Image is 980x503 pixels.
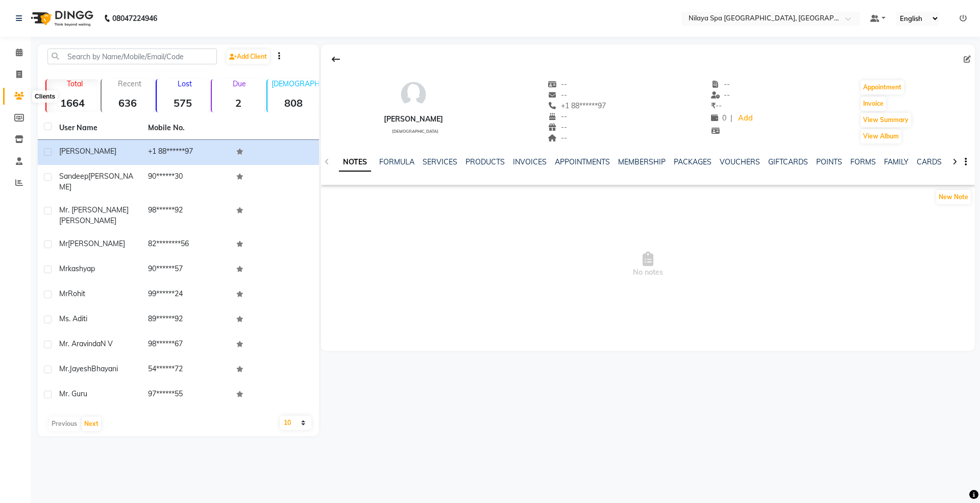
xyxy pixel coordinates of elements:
[53,116,142,140] th: User Name
[861,97,886,111] button: Invoice
[339,153,371,172] a: NOTES
[59,364,91,373] span: Mr.Jayesh
[68,239,125,248] span: [PERSON_NAME]
[392,129,438,134] span: [DEMOGRAPHIC_DATA]
[161,79,209,88] p: Lost
[711,113,726,123] span: 0
[59,389,87,398] span: Mr. Guru
[711,101,716,110] span: ₹
[59,147,116,156] span: [PERSON_NAME]
[101,339,113,348] span: N V
[720,157,760,166] a: VOUCHERS
[106,79,154,88] p: Recent
[384,114,443,125] div: [PERSON_NAME]
[227,50,269,64] a: Add Client
[321,213,975,316] span: No notes
[398,79,429,110] img: avatar
[730,113,732,124] span: |
[548,80,568,89] span: --
[214,79,264,88] p: Due
[674,157,712,166] a: PACKAGES
[768,157,808,166] a: GIFTCARDS
[711,80,730,89] span: --
[157,97,209,109] strong: 575
[548,123,568,132] span: --
[59,264,68,273] span: Mr
[272,79,320,88] p: [DEMOGRAPHIC_DATA]
[711,101,722,110] span: --
[68,264,95,273] span: kashyap
[555,157,610,166] a: APPOINTMENTS
[325,50,347,69] div: Back to Client
[46,97,99,109] strong: 1664
[465,157,505,166] a: PRODUCTS
[91,364,118,373] span: Bhayani
[936,190,971,204] button: New Note
[102,97,154,109] strong: 636
[82,417,101,431] button: Next
[861,113,911,127] button: View Summary
[548,112,568,121] span: --
[816,157,842,166] a: POINTS
[861,129,901,143] button: View Album
[548,90,568,100] span: --
[423,157,457,166] a: SERVICES
[618,157,666,166] a: MEMBERSHIP
[59,216,116,225] span: [PERSON_NAME]
[59,314,87,323] span: Ms. Aditi
[47,49,217,64] input: Search by Name/Mobile/Email/Code
[32,90,58,103] div: Clients
[59,172,88,181] span: Sandeep
[59,289,68,298] span: Mr
[548,133,568,142] span: --
[711,90,730,100] span: --
[379,157,414,166] a: FORMULA
[212,97,264,109] strong: 2
[68,289,85,298] span: Rohit
[59,239,68,248] span: Mr
[59,205,129,214] span: Mr. [PERSON_NAME]
[513,157,547,166] a: INVOICES
[59,339,101,348] span: Mr. Aravinda
[51,79,99,88] p: Total
[26,4,96,33] img: logo
[59,172,133,191] span: [PERSON_NAME]
[884,157,909,166] a: FAMILY
[267,97,320,109] strong: 808
[142,116,231,140] th: Mobile No.
[737,111,754,126] a: Add
[861,80,904,94] button: Appointment
[112,4,157,33] b: 08047224946
[850,157,876,166] a: FORMS
[917,157,942,166] a: CARDS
